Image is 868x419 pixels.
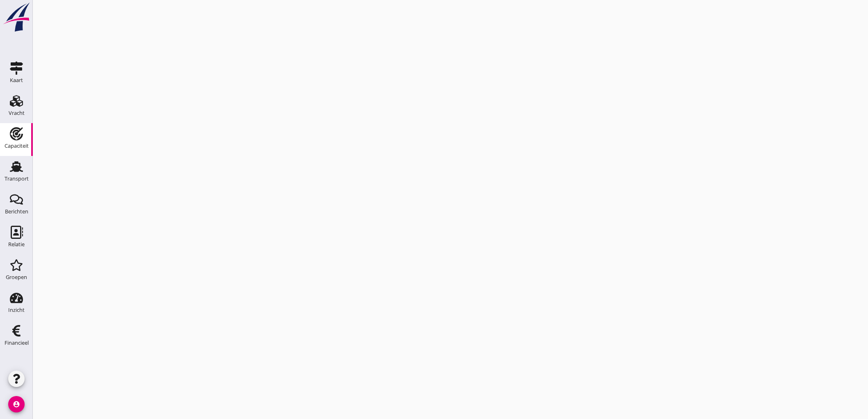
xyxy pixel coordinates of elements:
[5,143,29,149] div: Capaciteit
[5,209,28,214] div: Berichten
[10,78,23,83] div: Kaart
[8,396,25,412] i: account_circle
[5,340,29,346] div: Financieel
[2,2,31,32] img: logo-small.a267ee39.svg
[8,307,25,313] div: Inzicht
[6,275,27,280] div: Groepen
[8,242,25,247] div: Relatie
[9,110,25,116] div: Vracht
[5,176,29,181] div: Transport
